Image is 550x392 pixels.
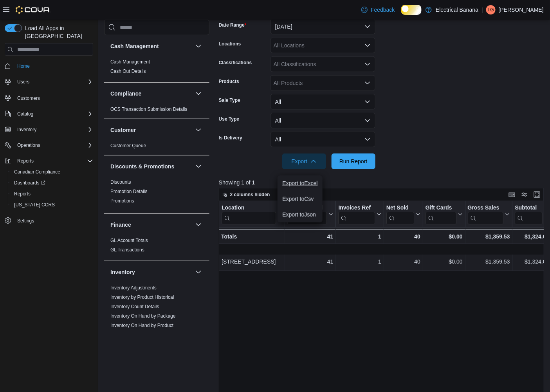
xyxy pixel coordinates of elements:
[11,167,93,177] span: Canadian Compliance
[401,5,422,15] input: Dark Mode
[110,238,148,243] a: GL Account Totals
[8,188,96,199] button: Reports
[520,190,529,199] button: Display options
[287,257,333,267] div: 41
[16,6,50,14] img: Cova
[282,180,317,186] span: Export to Excel
[110,90,141,98] h3: Compliance
[222,204,276,212] div: Location
[14,109,36,119] button: Catalog
[11,189,34,199] a: Reports
[2,155,96,166] button: Reports
[8,177,96,188] a: Dashboards
[110,126,192,134] button: Customer
[481,5,483,14] p: |
[515,204,543,224] div: Subtotal
[386,257,420,267] div: 40
[222,204,282,224] button: Location
[486,5,496,14] div: Ted Gzebb
[270,94,375,110] button: All
[339,157,368,165] span: Run Report
[110,237,148,244] span: GL Account Totals
[14,156,37,166] button: Reports
[110,179,131,185] a: Discounts
[14,109,93,119] span: Catalog
[270,19,375,34] button: [DATE]
[110,221,192,229] button: Finance
[467,204,510,224] button: Gross Sales
[110,322,173,329] span: Inventory On Hand by Product
[110,303,159,310] span: Inventory Count Details
[110,304,159,309] a: Inventory Count Details
[219,41,241,47] label: Locations
[11,178,49,188] a: Dashboards
[110,59,150,65] a: Cash Management
[467,204,503,212] div: Gross Sales
[14,94,43,103] a: Customers
[287,154,321,169] span: Export
[14,61,33,71] a: Home
[2,92,96,103] button: Customers
[110,42,192,50] button: Cash Management
[14,77,93,87] span: Users
[110,163,192,170] button: Discounts & Promotions
[230,191,270,198] span: 2 columns hidden
[17,63,30,69] span: Home
[110,268,135,276] h3: Inventory
[426,204,463,224] button: Gift Cards
[17,218,34,224] span: Settings
[110,188,148,195] span: Promotion Details
[110,143,146,148] a: Customer Queue
[14,191,31,197] span: Reports
[386,232,420,241] div: 40
[467,257,510,267] div: $1,359.53
[110,247,144,253] span: GL Transactions
[104,105,209,119] div: Compliance
[219,116,239,122] label: Use Type
[426,232,463,241] div: $0.00
[104,141,209,155] div: Customer
[14,216,93,226] span: Settings
[110,69,146,74] a: Cash Out Details
[110,323,173,328] a: Inventory On Hand by Product
[282,211,317,218] span: Export to Json
[219,135,242,141] label: Is Delivery
[2,76,96,87] button: Users
[515,257,549,267] div: $1,324.00
[17,79,29,85] span: Users
[14,93,93,103] span: Customers
[426,204,456,224] div: Gift Card Sales
[467,204,503,224] div: Gross Sales
[219,179,547,186] p: Showing 1 of 1
[426,204,456,212] div: Gift Cards
[287,204,327,212] div: Invoices Sold
[358,2,398,18] a: Feedback
[14,169,60,175] span: Canadian Compliance
[2,215,96,226] button: Settings
[11,189,93,199] span: Reports
[332,154,375,169] button: Run Report
[17,158,34,164] span: Reports
[110,294,174,300] a: Inventory by Product Historical
[8,166,96,177] button: Canadian Compliance
[110,42,159,50] h3: Cash Management
[14,156,93,166] span: Reports
[287,204,327,224] div: Invoices Sold
[278,175,322,191] button: Export toExcel
[222,257,282,267] div: [STREET_ADDRESS]
[110,285,157,291] a: Inventory Adjustments
[110,247,144,253] a: GL Transactions
[17,126,36,133] span: Inventory
[11,178,93,188] span: Dashboards
[110,285,157,291] span: Inventory Adjustments
[104,57,209,82] div: Cash Management
[14,125,93,134] span: Inventory
[282,196,317,202] span: Export to Csv
[14,180,45,186] span: Dashboards
[364,80,371,86] button: Open list of options
[532,190,542,199] button: Enter fullscreen
[274,190,309,199] button: Sort fields
[110,107,188,112] a: OCS Transaction Submission Details
[104,236,209,261] div: Finance
[11,167,63,177] a: Canadian Compliance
